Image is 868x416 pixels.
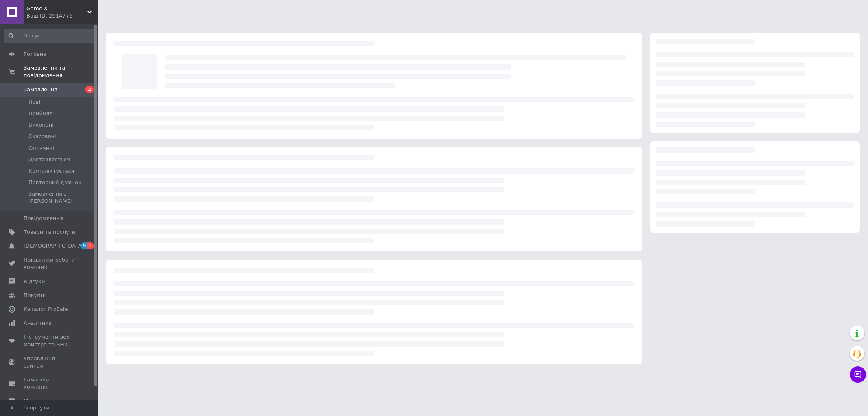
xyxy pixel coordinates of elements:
[24,64,98,79] span: Замовлення та повідомлення
[28,121,54,129] span: Виконані
[24,376,75,391] span: Гаманець компанії
[24,86,57,93] span: Замовлення
[26,5,87,12] span: Game-X
[24,333,75,348] span: Інструменти веб-майстра та SEO
[28,179,81,186] span: Повторний дзвінок
[87,242,94,249] span: 1
[26,12,98,20] div: Ваш ID: 2914776
[24,397,44,405] span: Маркет
[28,133,56,140] span: Скасовані
[850,366,866,383] button: Чат з покупцем
[81,242,87,249] span: 9
[85,86,94,93] span: 2
[24,278,45,285] span: Відгуки
[28,99,40,106] span: Нові
[24,306,68,313] span: Каталог ProSale
[24,51,46,58] span: Головна
[24,242,84,250] span: [DEMOGRAPHIC_DATA]
[24,229,75,236] span: Товари та послуги
[28,110,54,117] span: Прийняті
[4,29,96,43] input: Пошук
[28,167,74,175] span: Комплектується
[24,355,75,370] span: Управління сайтом
[28,156,70,163] span: Доставляється
[24,215,63,222] span: Повідомлення
[24,256,75,271] span: Показники роботи компанії
[28,145,54,152] span: Оплачені
[24,319,52,327] span: Аналітика
[28,190,95,205] span: Замовлення з [PERSON_NAME]
[24,292,46,299] span: Покупці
